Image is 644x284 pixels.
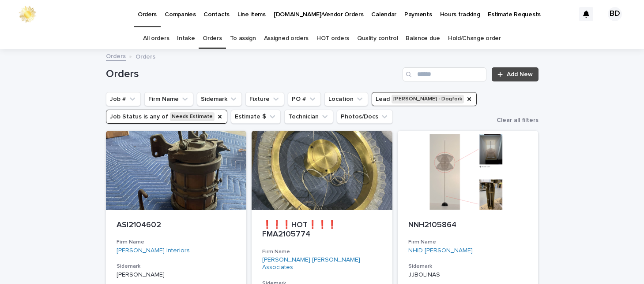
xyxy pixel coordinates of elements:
[372,92,477,106] button: Lead
[144,92,193,106] button: Firm Name
[264,28,309,49] a: Assigned orders
[408,221,528,230] p: NNH2105864
[497,117,539,123] span: Clear all filters
[262,248,382,255] h3: Firm Name
[324,92,368,106] button: Location
[117,247,190,254] a: [PERSON_NAME] Interiors
[177,28,195,49] a: Intake
[117,239,236,246] h3: Firm Name
[448,28,501,49] a: Hold/Change order
[18,5,37,23] img: 0ffKfDbyRa2Iv8hnaAqg
[143,28,169,49] a: All orders
[507,71,533,77] span: Add New
[245,92,284,106] button: Fixture
[262,221,382,240] p: ❗❗❗HOT❗❗❗ FMA2105774
[117,221,236,230] p: ASI2104602
[288,92,321,106] button: PO #
[490,117,539,123] button: Clear all filters
[408,247,473,254] a: NHID [PERSON_NAME]
[284,110,333,124] button: Technician
[117,271,236,279] p: [PERSON_NAME]
[337,110,393,124] button: Photos/Docs
[406,28,440,49] a: Balance due
[231,110,281,124] button: Estimate $
[408,271,528,279] p: JJBOLINAS
[492,67,538,81] a: Add New
[106,68,399,81] h1: Orders
[106,92,141,106] button: Job #
[117,263,236,270] h3: Sidemark
[262,256,382,271] a: [PERSON_NAME] [PERSON_NAME] Associates
[316,28,349,49] a: HOT orders
[403,67,486,81] input: Search
[608,7,622,21] div: BD
[106,110,227,124] button: Job Status
[136,51,155,61] p: Orders
[408,263,528,270] h3: Sidemark
[408,239,528,246] h3: Firm Name
[357,28,398,49] a: Quality control
[106,51,126,61] a: Orders
[203,28,222,49] a: Orders
[230,28,256,49] a: To assign
[197,92,242,106] button: Sidemark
